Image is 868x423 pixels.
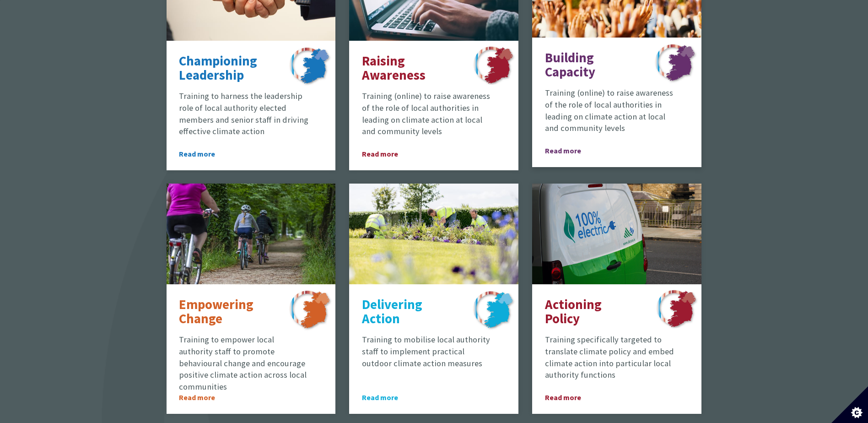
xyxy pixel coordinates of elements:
span: Read more [362,392,413,403]
a: Empowering Change Training to empower local authority staff to promote behavioural change and enc... [167,184,336,414]
p: Building Capacity [545,51,639,80]
span: Read more [545,392,596,403]
p: Training to harness the leadership role of local authority elected members and senior staff in dr... [179,90,309,137]
a: Actioning Policy Training specifically targeted to translate climate policy and embed climate act... [532,184,701,414]
p: Training to empower local authority staff to promote behavioural change and encourage positive cl... [179,334,309,393]
span: Read more [179,148,230,159]
button: Set cookie preferences [831,386,868,423]
p: Training (online) to raise awareness of the role of local authorities in leading on climate actio... [362,90,492,137]
p: Delivering Action [362,298,456,326]
span: Read more [545,145,596,156]
span: Read more [362,148,413,159]
p: Training (online) to raise awareness of the role of local authorities in leading on climate actio... [545,87,675,134]
span: Read more [179,392,230,403]
p: Training specifically targeted to translate climate policy and embed climate action into particul... [545,334,675,381]
p: Training to mobilise local authority staff to implement practical outdoor climate action measures [362,334,492,369]
p: Empowering Change [179,298,273,326]
p: Championing Leadership [179,54,273,83]
a: Delivering Action Training to mobilise local authority staff to implement practical outdoor clima... [349,184,518,414]
p: Actioning Policy [545,298,639,326]
p: Raising Awareness [362,54,456,83]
